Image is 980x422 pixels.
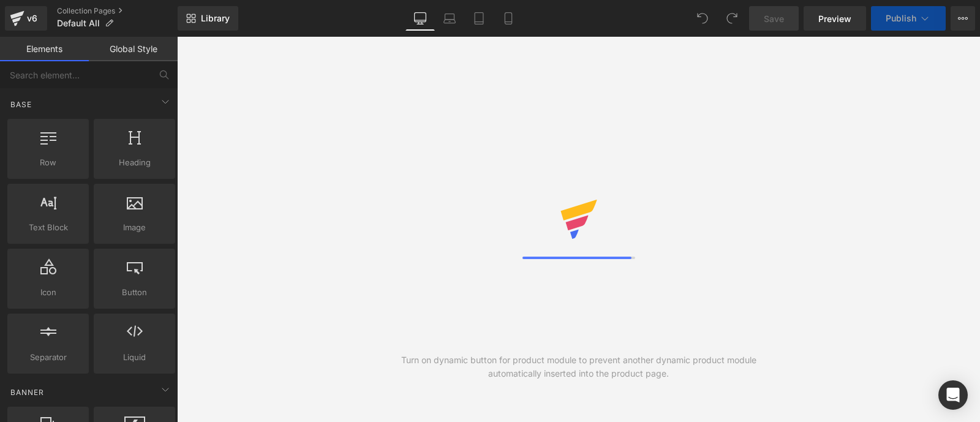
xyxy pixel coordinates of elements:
a: Desktop [405,6,435,31]
span: Library [201,13,230,24]
a: Global Style [89,37,178,61]
a: Preview [804,6,866,31]
span: Separator [11,351,85,364]
button: Redo [720,6,744,31]
div: v6 [24,10,40,26]
span: Preview [818,12,851,25]
span: Liquid [97,351,171,364]
span: Icon [11,286,85,299]
span: Save [764,12,784,25]
span: Default All [57,18,100,28]
button: Undo [690,6,715,31]
a: Tablet [464,6,494,31]
a: New Library [178,6,238,31]
span: Button [97,286,171,299]
span: Heading [97,156,171,169]
a: v6 [5,6,47,31]
span: Text Block [11,221,85,234]
a: Mobile [494,6,523,31]
button: More [951,6,975,31]
span: Image [97,221,171,234]
a: Collection Pages [57,6,178,16]
div: Open Intercom Messenger [938,380,968,410]
span: Banner [9,386,45,398]
span: Base [9,99,33,110]
a: Laptop [435,6,464,31]
span: Row [11,156,85,169]
span: Publish [886,13,916,23]
div: Turn on dynamic button for product module to prevent another dynamic product module automatically... [378,353,780,380]
button: Publish [871,6,946,31]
